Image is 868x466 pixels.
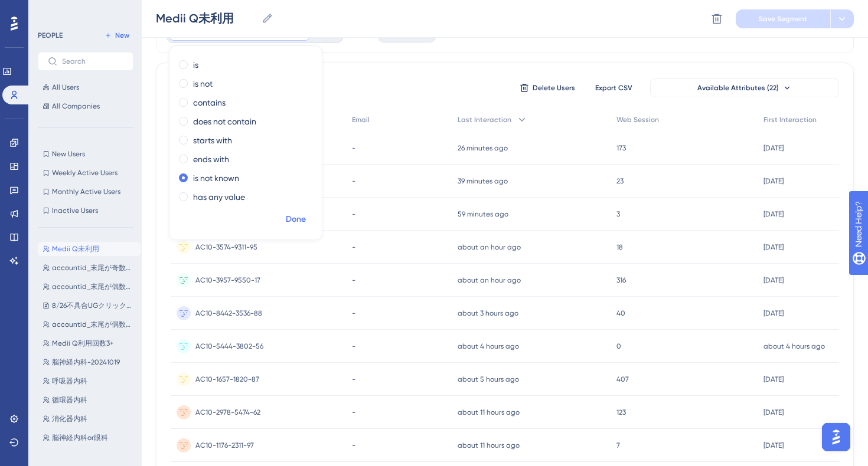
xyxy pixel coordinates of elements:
[279,209,312,230] button: Done
[62,57,123,65] input: Search
[38,204,133,218] button: Inactive Users
[458,342,519,350] time: about 4 hours ago
[818,419,854,455] iframe: UserGuiding AI Assistant Launcher
[616,209,620,219] span: 3
[38,374,141,388] button: 呼吸器内科
[352,309,355,318] span: -
[115,31,129,40] span: New
[763,342,825,350] time: about 4 hours ago
[195,375,259,384] span: AC10-1657-1820-87
[763,375,784,383] time: [DATE]
[759,14,807,24] span: Save Segment
[352,408,355,417] span: -
[458,441,520,449] time: about 11 hours ago
[38,147,133,161] button: New Users
[193,58,198,72] label: is
[195,275,260,285] span: AC10-3957-9550-17
[616,242,623,252] span: 18
[28,3,74,17] span: Need Help?
[352,441,355,450] span: -
[52,282,136,291] span: accountid_末尾が偶数かつQ利用なし
[193,152,229,166] label: ends with
[616,115,659,124] span: Web Session
[616,342,621,351] span: 0
[52,101,100,111] span: All Companies
[352,176,355,186] span: -
[458,408,520,416] time: about 11 hours ago
[52,149,85,159] span: New Users
[52,206,98,215] span: Inactive Users
[52,320,136,329] span: accountid_末尾が偶数かつ質問0
[763,408,784,416] time: [DATE]
[52,301,136,310] span: 8/26不具合UGクリックユーザー
[616,375,629,384] span: 407
[352,115,370,124] span: Email
[458,144,508,152] time: 26 minutes ago
[533,83,575,93] span: Delete Users
[52,395,87,405] span: 循環器内科
[195,408,260,417] span: AC10-2978-5474-62
[458,243,521,251] time: about an hour ago
[38,242,141,256] button: Medii Q未利用
[193,133,232,147] label: starts with
[52,168,118,178] span: Weekly Active Users
[38,185,133,199] button: Monthly Active Users
[352,342,355,351] span: -
[584,78,643,97] button: Export CSV
[458,177,508,185] time: 39 minutes ago
[38,431,141,445] button: 脳神経内科or眼科
[286,212,306,227] span: Done
[458,210,508,218] time: 59 minutes ago
[193,96,226,110] label: contains
[193,77,213,91] label: is not
[736,9,830,28] button: Save Segment
[38,355,141,369] button: 脳神経内科-20241019
[195,309,262,318] span: AC10-8442-3536-88
[616,408,626,417] span: 123
[763,243,784,251] time: [DATE]
[458,309,518,317] time: about 3 hours ago
[650,78,839,97] button: Available Attributes (22)
[616,176,624,186] span: 23
[458,375,519,383] time: about 5 hours ago
[595,83,632,93] span: Export CSV
[38,280,141,294] button: accountid_末尾が偶数かつQ利用なし
[352,375,355,384] span: -
[52,263,136,273] span: accountid_末尾が奇数かつQ利用なし
[156,10,257,27] input: Segment Name
[52,357,120,367] span: 脳神経内科-20241019
[763,210,784,218] time: [DATE]
[616,309,625,318] span: 40
[458,115,511,124] span: Last Interaction
[100,28,133,42] button: New
[352,242,355,252] span: -
[38,80,133,94] button: All Users
[52,339,114,348] span: Medii Q利用回数3+
[458,276,521,284] time: about an hour ago
[52,433,108,442] span: 脳神経内科or眼科
[38,317,141,332] button: accountid_末尾が偶数かつ質問0
[38,412,141,426] button: 消化器内科
[193,114,256,129] label: does not contain
[195,441,254,450] span: AC10-1176-2311-97
[352,143,355,153] span: -
[38,261,141,275] button: accountid_末尾が奇数かつQ利用なし
[616,143,626,153] span: 173
[38,298,141,313] button: 8/26不具合UGクリックユーザー
[352,275,355,285] span: -
[763,177,784,185] time: [DATE]
[38,31,63,40] div: PEOPLE
[38,393,141,407] button: 循環器内科
[52,83,79,92] span: All Users
[697,83,779,93] span: Available Attributes (22)
[616,441,620,450] span: 7
[52,376,87,386] span: 呼吸器内科
[38,99,133,113] button: All Companies
[38,336,141,350] button: Medii Q利用回数3+
[763,144,784,152] time: [DATE]
[763,115,817,124] span: First Interaction
[193,190,245,204] label: has any value
[193,171,239,185] label: is not known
